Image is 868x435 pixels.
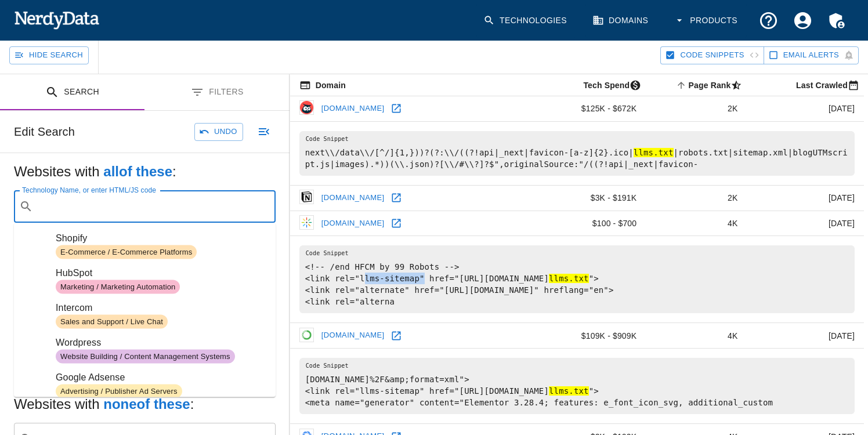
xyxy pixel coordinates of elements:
button: Filters [144,74,289,111]
td: $3K - $191K [538,185,646,211]
hl: llms.txt [634,148,674,157]
a: Open anaconda.com in new window [388,327,405,345]
button: Undo [194,123,243,141]
td: 2K [646,185,747,211]
pre: <!-- /end HFCM by 99 Robots --> <link rel="llms-sitemap" href="[URL][DOMAIN_NAME] "> <link rel="a... [299,245,855,313]
h5: Websites with : [14,395,276,414]
td: 4K [646,323,747,349]
img: anaconda.com icon [299,328,314,342]
td: $100 - $700 [538,211,646,236]
span: Shopify [56,231,266,245]
a: Technologies [476,3,576,38]
b: all of these [103,164,172,179]
span: The estimated minimum and maximum annual tech spend each webpage has, based on the free, freemium... [568,78,646,92]
a: Open hootsuite.com in new window [388,100,405,117]
img: NerdyData.com [14,8,99,31]
span: Website Building / Content Management Systems [56,351,235,362]
span: Wordpress [56,336,266,350]
td: [DATE] [747,323,864,349]
span: Sales and Support / Live Chat [56,316,168,327]
img: kaltura.com icon [299,215,314,230]
td: $109K - $909K [538,323,646,349]
span: Hide Code Snippets [680,49,744,62]
a: Domains [585,3,657,38]
h5: Websites with : [14,162,276,181]
label: Technology Name, or enter HTML/JS code [22,185,156,195]
a: [DOMAIN_NAME] [319,189,388,207]
span: Advertising / Publisher Ad Servers [56,386,182,397]
td: [DATE] [747,211,864,236]
button: Hide Code Snippets [660,46,764,64]
pre: [DOMAIN_NAME]%2F&amp;format=xml"> <link rel="llms-sitemap" href="[URL][DOMAIN_NAME] "> <meta name... [299,358,855,414]
pre: next\\/data\\/[^/]{1,}))?(?:\\/((?!api|_next|favicon-[a-z]{2}.ico| |robots.txt|sitemap.xml|blogUT... [299,131,855,176]
span: HubSpot [56,266,266,280]
hl: llms.txt [549,386,589,396]
button: Products [667,3,747,38]
a: Open notion.so in new window [388,189,405,206]
img: hootsuite.com icon [299,100,314,115]
td: $125K - $672K [538,96,646,122]
button: Hide Search [9,46,89,64]
h6: Edit Search [14,122,75,141]
span: Intercom [56,301,266,315]
img: notion.so icon [299,190,314,204]
span: Get email alerts with newly found website results. Click to enable. [783,49,839,62]
span: The registered domain name (i.e. "nerdydata.com"). [299,78,346,92]
a: Open kaltura.com in new window [388,215,405,232]
td: 2K [646,96,747,122]
button: Account Settings [786,3,820,38]
span: Marketing / Marketing Automation [56,281,180,292]
td: [DATE] [747,96,864,122]
td: 4K [646,211,747,236]
button: Get email alerts with newly found website results. Click to enable. [764,46,859,64]
td: [DATE] [747,185,864,211]
a: [DOMAIN_NAME] [319,215,388,233]
span: A page popularity ranking based on a domain's backlinks. Smaller numbers signal more popular doma... [674,78,747,92]
button: Support and Documentation [751,3,786,38]
b: none of these [103,396,190,412]
span: Google Adsense [56,371,266,385]
a: [DOMAIN_NAME] [319,100,388,118]
span: Most recent date this website was successfully crawled [781,78,864,92]
a: [DOMAIN_NAME] [319,327,388,345]
span: E-Commerce / E-Commerce Platforms [56,246,197,258]
hl: llms.txt [549,274,589,283]
button: Admin Menu [820,3,854,38]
